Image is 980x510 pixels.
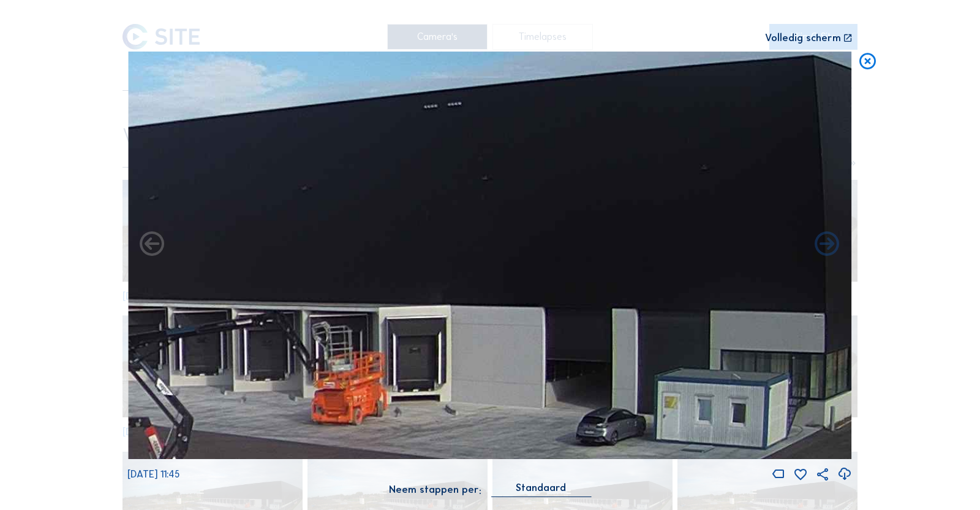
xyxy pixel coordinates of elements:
div: Volledig scherm [765,33,841,44]
div: Standaard [516,482,566,493]
i: Back [812,230,842,260]
img: Image [128,52,852,460]
div: Standaard [491,482,591,496]
i: Forward [137,230,167,260]
span: [DATE] 11:45 [127,468,179,480]
div: Neem stappen per: [389,485,481,495]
